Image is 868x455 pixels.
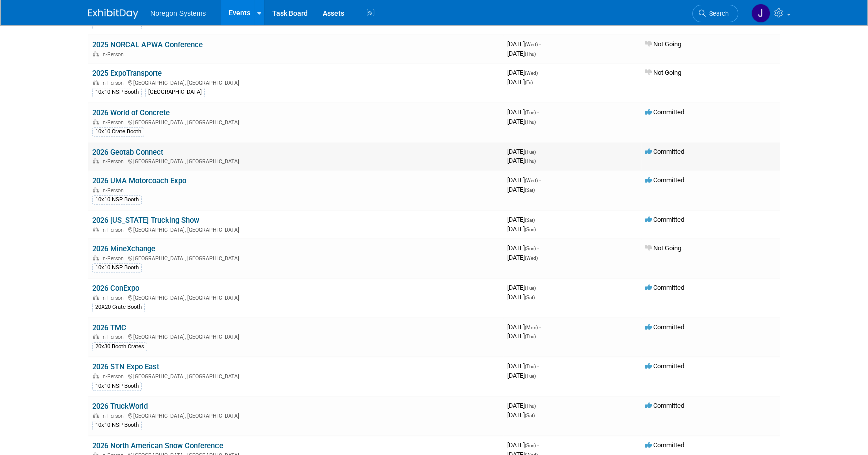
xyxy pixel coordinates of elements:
span: Search [706,10,729,17]
span: - [537,441,539,449]
a: 2026 MineXchange [92,244,155,253]
span: [DATE] [507,225,536,233]
span: In-Person [101,187,127,194]
span: [DATE] [507,402,539,409]
span: - [539,176,541,184]
span: Committed [645,362,684,370]
span: [DATE] [507,78,533,86]
span: [DATE] [507,362,539,370]
span: (Tue) [525,110,536,115]
div: 10x10 Crate Booth [92,127,144,136]
span: Committed [645,176,684,184]
img: In-Person Event [93,227,99,232]
span: [DATE] [507,216,538,223]
a: 2025 NORCAL APWA Conference [92,40,203,49]
span: [DATE] [507,323,541,331]
img: In-Person Event [93,119,99,124]
span: [DATE] [507,332,536,340]
span: [DATE] [507,108,539,116]
span: - [537,284,539,291]
a: 2026 STN Expo East [92,362,159,371]
span: [DATE] [507,372,536,379]
span: Committed [645,216,684,223]
span: (Thu) [525,403,536,409]
span: Not Going [645,69,681,76]
span: (Thu) [525,334,536,339]
div: [GEOGRAPHIC_DATA], [GEOGRAPHIC_DATA] [92,411,499,419]
div: 20x30 Booth Crates [92,342,147,351]
div: [GEOGRAPHIC_DATA], [GEOGRAPHIC_DATA] [92,118,499,126]
span: [DATE] [507,254,538,261]
div: [GEOGRAPHIC_DATA], [GEOGRAPHIC_DATA] [92,254,499,262]
span: (Fri) [525,80,533,85]
span: - [537,148,539,155]
span: In-Person [101,334,127,340]
span: (Thu) [525,119,536,125]
a: 2026 World of Concrete [92,108,170,117]
span: In-Person [101,119,127,126]
div: [GEOGRAPHIC_DATA] [145,88,205,97]
span: In-Person [101,80,127,86]
span: [DATE] [507,176,541,184]
span: [DATE] [507,40,541,48]
div: 10x10 NSP Booth [92,382,142,391]
span: (Sat) [525,413,535,418]
img: In-Person Event [93,334,99,339]
img: In-Person Event [93,80,99,85]
a: 2026 UMA Motorcoach Expo [92,176,186,185]
span: [DATE] [507,244,539,252]
div: 20X20 Crate Booth [92,303,145,312]
span: Committed [645,284,684,291]
a: Search [692,5,738,22]
img: In-Person Event [93,295,99,300]
span: [DATE] [507,148,539,155]
div: [GEOGRAPHIC_DATA], [GEOGRAPHIC_DATA] [92,78,499,86]
span: (Sun) [525,443,536,448]
span: (Sun) [525,246,536,251]
a: 2025 ExpoTransporte [92,69,162,78]
div: [GEOGRAPHIC_DATA], [GEOGRAPHIC_DATA] [92,225,499,233]
span: In-Person [101,295,127,301]
div: 10x10 NSP Booth [92,263,142,272]
span: (Wed) [525,42,538,47]
div: 10x10 NSP Booth [92,88,142,97]
span: Noregon Systems [150,9,206,17]
span: In-Person [101,51,127,58]
img: In-Person Event [93,373,99,378]
span: (Tue) [525,149,536,155]
span: (Sun) [525,227,536,232]
span: [DATE] [507,284,539,291]
span: - [537,108,539,116]
span: - [537,402,539,409]
span: Committed [645,402,684,409]
a: 2026 Geotab Connect [92,148,163,157]
span: Committed [645,441,684,449]
img: In-Person Event [93,51,99,56]
div: [GEOGRAPHIC_DATA], [GEOGRAPHIC_DATA] [92,157,499,165]
img: In-Person Event [93,158,99,163]
span: (Wed) [525,178,538,183]
span: Committed [645,108,684,116]
img: In-Person Event [93,255,99,260]
span: [DATE] [507,186,535,193]
span: [DATE] [507,69,541,76]
span: (Thu) [525,364,536,369]
img: ExhibitDay [88,9,138,19]
img: Johana Gil [751,4,770,23]
span: In-Person [101,413,127,419]
span: [DATE] [507,50,536,57]
span: [DATE] [507,118,536,125]
a: 2026 North American Snow Conference [92,441,223,450]
span: - [539,69,541,76]
span: [DATE] [507,157,536,164]
span: [DATE] [507,411,535,419]
span: (Tue) [525,373,536,379]
div: 10x10 NSP Booth [92,421,142,430]
span: - [537,362,539,370]
span: - [539,40,541,48]
a: 2026 TruckWorld [92,402,148,411]
span: Not Going [645,244,681,252]
span: (Thu) [525,51,536,57]
span: Committed [645,148,684,155]
span: Committed [645,323,684,331]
